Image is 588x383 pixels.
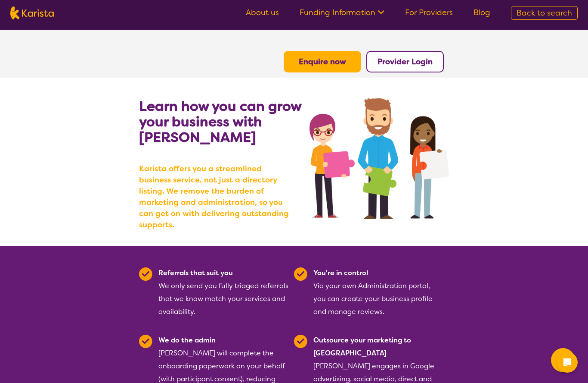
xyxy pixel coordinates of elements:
b: Outsource your marketing to [GEOGRAPHIC_DATA] [313,336,411,358]
img: Tick [294,267,307,281]
img: Tick [139,335,152,348]
b: We do the admin [158,336,216,345]
span: Back to search [517,8,572,18]
div: Via your own Administration portal, you can create your business profile and manage reviews. [313,267,444,318]
div: We only send you fully triaged referrals that we know match your services and availability. [158,267,289,318]
a: For Providers [405,7,453,18]
img: Tick [294,335,307,348]
a: About us [246,7,279,18]
a: Enquire now [299,57,346,67]
b: Karista offers you a streamlined business service, not just a directory listing. We remove the bu... [139,163,294,230]
b: Learn how you can grow your business with [PERSON_NAME] [139,97,301,146]
b: You're in control [313,268,368,277]
img: Karista logo [10,6,54,19]
a: Funding Information [300,7,384,18]
button: Enquire now [284,51,361,72]
a: Back to search [511,6,578,20]
img: grow your business with Karista [309,98,449,219]
b: Referrals that suit you [158,268,233,277]
img: Tick [139,267,152,281]
a: Blog [473,7,490,18]
button: Channel Menu [551,348,575,372]
button: Provider Login [366,51,444,72]
a: Provider Login [378,57,433,67]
